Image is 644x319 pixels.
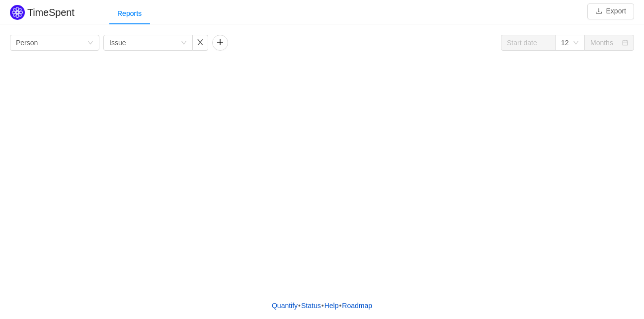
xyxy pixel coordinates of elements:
button: icon: downloadExport [587,3,634,19]
i: icon: down [573,40,579,47]
button: icon: plus [212,35,228,51]
a: Status [301,298,322,313]
span: • [298,302,301,310]
div: 12 [561,35,569,50]
h2: TimeSpent [27,7,75,18]
a: Quantify [271,298,298,313]
a: Help [324,298,339,313]
span: • [339,302,341,310]
i: icon: down [181,40,187,47]
div: Person [16,35,38,50]
button: icon: close [192,35,208,51]
i: icon: down [87,40,93,47]
div: Months [590,35,613,50]
div: Reports [109,2,150,25]
div: Issue [109,35,126,50]
input: Start date [501,35,556,51]
span: • [322,302,324,310]
a: Roadmap [341,298,373,313]
i: icon: calendar [622,40,628,47]
img: Quantify logo [10,5,25,20]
